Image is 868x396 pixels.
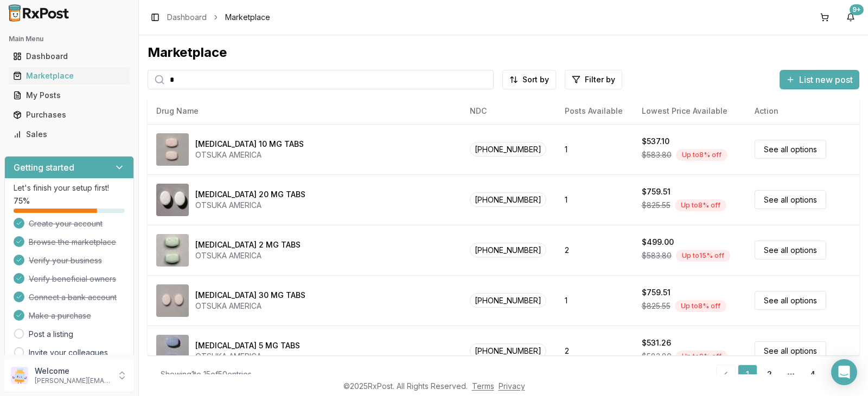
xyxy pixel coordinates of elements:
div: Purchases [13,109,125,120]
div: OTSUKA AMERICA [195,200,305,211]
span: $583.80 [642,250,672,261]
div: OTSUKA AMERICA [195,250,301,261]
button: List new post [780,70,859,89]
a: Invite your colleagues [29,347,108,358]
div: Up to 8 % off [676,149,727,161]
img: RxPost Logo [4,4,74,22]
a: Dashboard [9,47,130,66]
a: See all options [755,241,826,259]
a: My Posts [9,86,130,105]
a: Post a listing [29,329,73,340]
nav: breadcrumb [167,12,270,23]
a: See all options [755,341,826,360]
a: Terms [472,381,494,391]
button: 9+ [842,9,859,26]
span: [PHONE_NUMBER] [470,293,546,308]
a: 4 [803,365,822,384]
button: Dashboard [4,48,134,65]
span: [PHONE_NUMBER] [470,192,546,207]
span: $825.55 [642,200,671,211]
a: Marketplace [9,66,130,86]
div: $499.00 [642,237,674,248]
p: Let's finish your setup first! [14,183,125,193]
span: [PHONE_NUMBER] [470,343,546,358]
a: 2 [759,365,779,384]
span: $583.80 [642,351,672,362]
button: Sales [4,126,134,143]
td: 2 [556,225,633,275]
span: List new post [799,73,853,86]
a: Sales [9,125,130,144]
img: Abilify 2 MG TABS [156,234,189,267]
td: 1 [556,124,633,174]
img: Abilify 30 MG TABS [156,284,189,317]
div: Open Intercom Messenger [831,359,857,385]
span: Connect a bank account [29,292,117,303]
td: 1 [556,275,633,326]
th: Action [746,98,859,124]
div: Up to 8 % off [675,300,726,312]
button: Marketplace [4,67,134,85]
span: Filter by [585,74,615,85]
th: Lowest Price Available [633,98,746,124]
div: [MEDICAL_DATA] 2 MG TABS [195,239,301,250]
th: Posts Available [556,98,633,124]
span: Create your account [29,218,103,229]
div: OTSUKA AMERICA [195,301,305,311]
div: $531.26 [642,337,671,348]
span: $825.55 [642,301,671,311]
span: 75 % [14,196,30,206]
div: [MEDICAL_DATA] 10 MG TABS [195,139,304,150]
div: OTSUKA AMERICA [195,150,304,160]
span: [PHONE_NUMBER] [470,243,546,257]
div: Marketplace [148,44,859,61]
a: 1 [738,365,757,384]
a: List new post [780,75,859,86]
button: Sort by [502,70,556,89]
div: Up to 9 % off [676,350,727,362]
td: 1 [556,174,633,225]
span: [PHONE_NUMBER] [470,142,546,157]
h2: Main Menu [9,35,130,43]
div: 9+ [850,4,864,15]
span: Browse the marketplace [29,237,116,248]
img: Abilify 10 MG TABS [156,133,189,166]
div: Showing 1 to 15 of 50 entries [161,369,252,380]
span: $583.80 [642,150,672,160]
button: Purchases [4,106,134,124]
p: [PERSON_NAME][EMAIL_ADDRESS][DOMAIN_NAME] [35,376,110,385]
a: See all options [755,140,826,159]
div: Dashboard [13,51,125,62]
span: Sort by [522,74,549,85]
div: Up to 15 % off [676,250,730,262]
img: User avatar [11,367,28,384]
a: See all options [755,291,826,310]
span: Marketplace [225,12,270,23]
div: $537.10 [642,136,669,147]
a: See all options [755,190,826,209]
div: OTSUKA AMERICA [195,351,300,362]
div: [MEDICAL_DATA] 30 MG TABS [195,290,305,301]
a: Dashboard [167,12,207,23]
button: Filter by [565,70,622,89]
div: $759.51 [642,186,671,197]
td: 2 [556,326,633,376]
div: Sales [13,129,125,140]
div: [MEDICAL_DATA] 20 MG TABS [195,189,305,200]
a: Privacy [499,381,525,391]
h3: Getting started [14,161,74,174]
a: Purchases [9,105,130,125]
span: Verify beneficial owners [29,274,116,284]
p: Welcome [35,366,110,376]
button: My Posts [4,87,134,104]
div: My Posts [13,90,125,101]
img: Abilify 5 MG TABS [156,335,189,367]
div: $759.51 [642,287,671,298]
div: Marketplace [13,70,125,81]
span: Verify your business [29,255,102,266]
th: NDC [461,98,557,124]
div: [MEDICAL_DATA] 5 MG TABS [195,340,300,351]
img: Abilify 20 MG TABS [156,184,189,216]
div: Up to 8 % off [675,199,726,211]
nav: pagination [716,365,846,384]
